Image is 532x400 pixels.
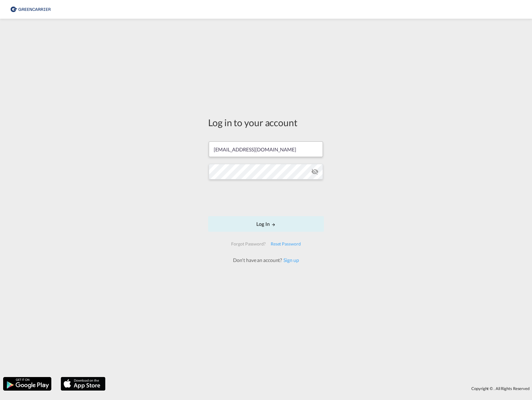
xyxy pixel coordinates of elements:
[311,168,319,175] md-icon: icon-eye-off
[208,116,324,129] div: Log in to your account
[229,238,268,250] div: Forgot Password?
[209,141,323,157] input: Enter email/phone number
[2,376,52,391] img: google.png
[268,238,303,250] div: Reset Password
[60,376,106,391] img: apple.png
[208,216,324,232] button: LOGIN
[219,186,313,210] iframe: reCAPTCHA
[9,2,51,17] img: b0b18ec08afe11efb1d4932555f5f09d.png
[109,383,532,394] div: Copyright © . All Rights Reserved
[226,257,306,264] div: Don't have an account?
[282,257,299,263] a: Sign up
